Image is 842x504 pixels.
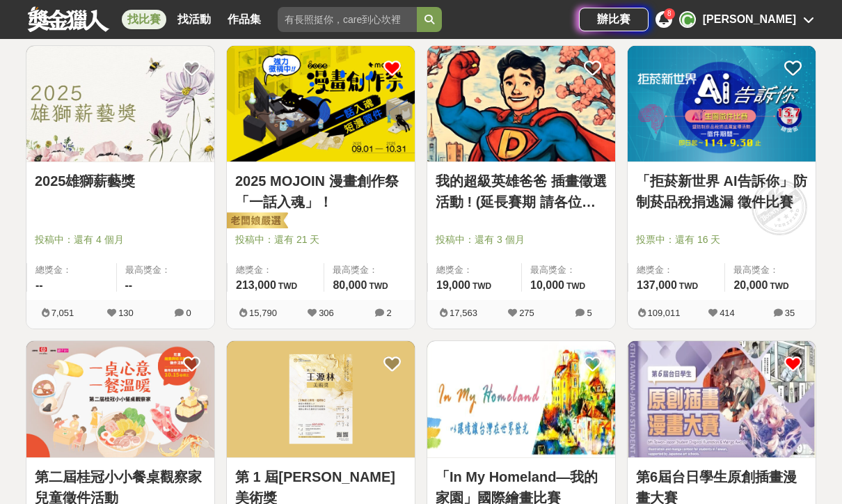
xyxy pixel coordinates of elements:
span: 15,790 [249,308,277,318]
span: 414 [720,308,735,318]
span: TWD [770,281,788,291]
a: Cover Image [227,46,415,163]
img: Cover Image [26,341,214,457]
span: 80,000 [333,279,367,291]
a: Cover Image [227,341,415,458]
span: TWD [472,281,491,291]
span: 總獎金： [436,263,513,277]
span: 0 [186,308,191,318]
a: 辦比賽 [579,8,649,31]
a: Cover Image [26,341,214,458]
img: Cover Image [227,341,415,457]
span: 137,000 [637,279,677,291]
img: Cover Image [628,341,816,457]
input: 有長照挺你，care到心坎裡！青春出手，拍出照顧 影音徵件活動 [278,7,417,32]
a: Cover Image [427,341,615,458]
span: TWD [278,281,297,291]
a: Cover Image [628,46,816,163]
div: C [679,11,696,28]
div: [PERSON_NAME] [703,11,796,28]
span: 10,000 [530,279,564,291]
a: 找活動 [172,10,216,29]
span: 投稿中：還有 3 個月 [436,233,607,247]
span: 7,051 [51,308,74,318]
span: 總獎金： [35,263,108,277]
span: 213,000 [236,279,276,291]
span: TWD [679,281,698,291]
a: 2025 MOJOIN 漫畫創作祭「一話入魂」！ [235,171,406,212]
a: 「拒菸新世界 AI告訴你」防制菸品稅捐逃漏 徵件比賽 [636,171,807,212]
span: 306 [319,308,334,318]
span: 109,011 [648,308,681,318]
a: Cover Image [427,46,615,163]
span: 最高獎金： [733,263,807,277]
span: 投稿中：還有 4 個月 [35,233,206,247]
a: 2025雄獅薪藝獎 [35,171,206,191]
img: 老闆娘嚴選 [224,212,288,231]
img: Cover Image [427,46,615,162]
span: -- [35,279,43,291]
span: 19,000 [436,279,470,291]
span: 最高獎金： [530,263,607,277]
span: 投稿中：還有 21 天 [235,233,406,247]
a: 我的超級英雄爸爸 插畫徵選活動 ! (延長賽期 請各位踴躍參與) [436,171,607,212]
a: 找比賽 [122,10,166,29]
span: 投票中：還有 16 天 [636,233,807,247]
span: -- [125,279,133,291]
span: 20,000 [733,279,768,291]
span: 總獎金： [637,263,716,277]
a: 作品集 [222,10,267,29]
img: Cover Image [26,46,214,162]
a: Cover Image [628,341,816,458]
span: 最高獎金： [125,263,207,277]
img: Cover Image [628,46,816,162]
span: 8 [667,10,672,17]
span: TWD [566,281,585,291]
span: 275 [519,308,534,318]
span: 最高獎金： [333,263,406,277]
span: 總獎金： [236,263,315,277]
img: Cover Image [227,46,415,162]
span: 5 [587,308,591,318]
span: TWD [369,281,388,291]
span: 35 [785,308,795,318]
span: 2 [386,308,391,318]
img: Cover Image [427,341,615,457]
span: 130 [118,308,134,318]
a: Cover Image [26,46,214,163]
span: 17,563 [450,308,477,318]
